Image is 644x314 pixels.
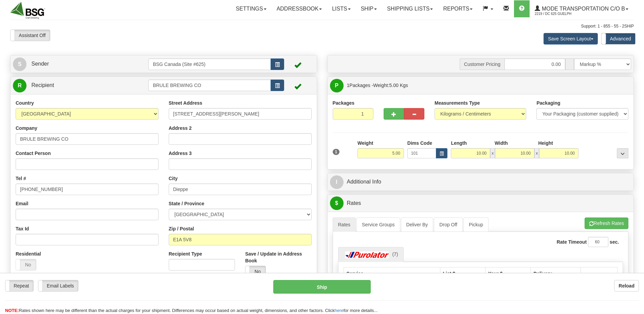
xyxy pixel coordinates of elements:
[460,58,504,70] span: Customer Pricing
[148,58,271,70] input: Sender Id
[330,196,344,210] span: $
[485,267,531,280] th: Your $
[169,125,192,132] label: Address 2
[356,217,400,232] a: Service Groups
[344,251,391,258] img: Purolator
[16,125,37,132] label: Company
[495,140,508,146] label: Width
[169,100,202,106] label: Street Address
[31,82,54,88] span: Recipient
[382,0,438,17] a: Shipping lists
[538,140,553,146] label: Height
[438,0,478,17] a: Reports
[327,0,355,17] a: Lists
[614,280,639,292] button: Reload
[333,100,355,106] label: Packages
[16,175,26,182] label: Tel #
[463,217,489,232] a: Pickup
[347,83,350,88] span: 1
[330,78,631,92] a: P 1Packages -Weight:5.00 Kgs
[490,148,495,158] span: x
[333,217,356,232] a: Rates
[407,140,432,146] label: Dims Code
[245,250,311,264] label: Save / Update in Address Book
[544,33,598,45] button: Save Screen Layout
[435,100,480,106] label: Measurements Type
[530,0,633,17] a: Mode Transportation c/o B 2219 / DC 625 Guelph
[585,217,628,229] button: Refresh Rates
[400,83,408,88] span: Kgs
[392,251,398,257] span: (7)
[16,259,36,270] label: No
[347,78,408,92] span: Packages -
[13,57,26,71] span: S
[16,250,41,257] label: Residential
[273,280,370,294] button: Ship
[148,80,271,91] input: Recipient Id
[357,140,373,146] label: Weight
[536,100,560,106] label: Packaging
[16,150,51,157] label: Contact Person
[333,149,340,155] span: 1
[13,78,133,92] a: R Recipient
[11,30,50,41] label: Assistant Off
[245,266,265,277] label: No
[16,225,29,232] label: Tax Id
[13,57,148,71] a: S Sender
[344,267,440,280] th: Service
[434,217,463,232] a: Drop Off
[602,33,635,44] label: Advanced
[330,79,344,92] span: P
[440,267,485,280] th: List $
[5,308,19,313] span: NOTE:
[531,267,581,280] th: Delivery
[619,283,634,289] b: Reload
[610,239,619,245] label: sec.
[628,122,643,192] iframe: chat widget
[169,225,194,232] label: Zip / Postal
[169,200,204,207] label: State / Province
[356,0,382,17] a: Ship
[169,108,312,120] input: Enter a location
[540,6,625,12] span: Mode Transportation c/o B
[335,308,344,313] a: here
[10,2,45,19] img: logo2219.jpg
[401,217,434,232] a: Deliver By
[373,83,408,88] span: Weight:
[5,280,33,291] label: Repeat
[451,140,467,146] label: Length
[38,280,78,291] label: Email Labels
[31,61,49,67] span: Sender
[330,175,631,189] a: IAdditional Info
[16,200,28,207] label: Email
[330,175,344,189] span: I
[16,100,34,106] label: Country
[13,79,26,92] span: R
[272,0,327,17] a: Addressbook
[169,150,192,157] label: Address 3
[557,239,587,245] label: Rate Timeout
[389,83,399,88] span: 5.00
[617,148,628,158] div: ...
[534,148,539,158] span: x
[535,11,586,17] span: 2219 / DC 625 Guelph
[231,0,272,17] a: Settings
[169,175,178,182] label: City
[169,250,202,257] label: Recipient Type
[330,196,631,210] a: $Rates
[10,23,634,29] div: Support: 1 - 855 - 55 - 2SHIP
